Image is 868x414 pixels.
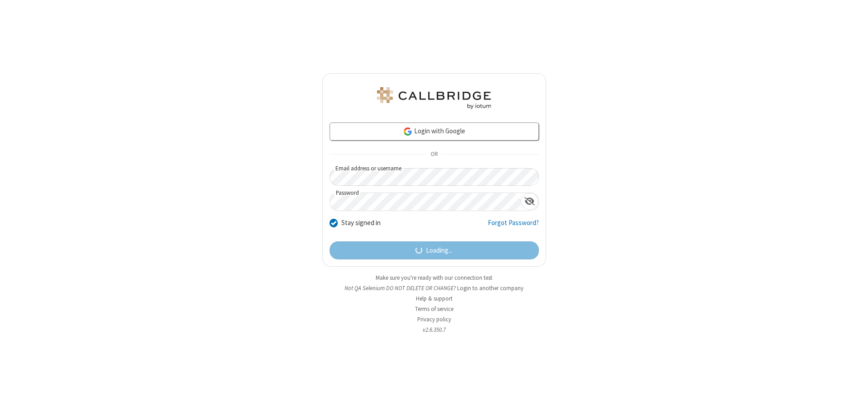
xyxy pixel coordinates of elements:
img: google-icon.png [403,127,413,136]
button: Login to another company [457,284,524,292]
button: Loading... [330,241,539,259]
a: Terms of service [415,305,453,313]
input: Email address or username [330,168,539,186]
img: QA Selenium DO NOT DELETE OR CHANGE [375,87,493,109]
li: Not QA Selenium DO NOT DELETE OR CHANGE? [322,284,546,292]
a: Login with Google [330,122,539,141]
span: Loading... [426,245,453,256]
div: Show password [521,193,538,210]
a: Make sure you're ready with our connection test [376,274,492,282]
a: Help & support [416,295,453,302]
input: Password [330,193,521,211]
span: OR [427,148,441,161]
a: Privacy policy [417,315,451,323]
label: Stay signed in [341,218,381,228]
a: Forgot Password? [488,218,539,235]
li: v2.6.350.7 [322,325,546,334]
